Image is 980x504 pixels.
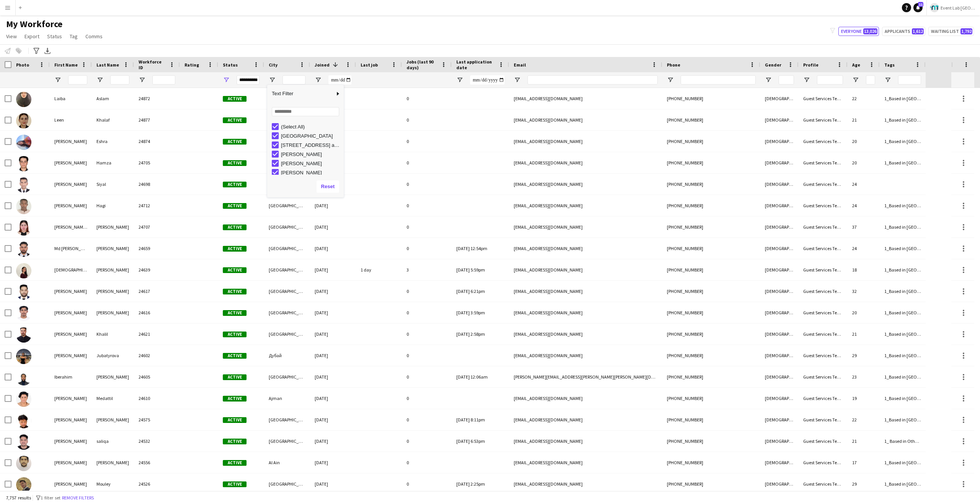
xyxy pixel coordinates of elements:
div: [PHONE_NUMBER] [662,366,760,387]
div: Guest Services Team [799,238,848,259]
div: Siyal [92,174,134,195]
div: [DEMOGRAPHIC_DATA] [760,431,799,452]
div: [PERSON_NAME] [92,452,134,473]
div: 0 [402,216,452,237]
div: Guest Services Team [799,366,848,387]
span: 13,026 [863,28,877,34]
div: 21 [848,109,880,130]
div: [GEOGRAPHIC_DATA] [264,216,310,237]
a: Status [44,31,65,41]
div: [PERSON_NAME] [50,431,92,452]
div: 24705 [134,152,180,173]
div: [EMAIL_ADDRESS][DOMAIN_NAME] [509,302,662,323]
div: [DATE] 12:06am [452,366,509,387]
div: Jubatyrova [92,345,134,366]
input: First Name Filter Input [68,75,87,85]
div: [DATE] [310,388,356,409]
div: 0 [402,431,452,452]
div: [PERSON_NAME] [50,281,92,302]
div: [DEMOGRAPHIC_DATA] [760,281,799,302]
img: Sarah Eshra [16,135,31,150]
span: 1,612 [912,28,924,34]
div: [EMAIL_ADDRESS][DOMAIN_NAME] [509,281,662,302]
div: [DEMOGRAPHIC_DATA] [760,345,799,366]
button: Open Filter Menu [315,76,322,83]
div: [EMAIL_ADDRESS][DOMAIN_NAME] [509,388,662,409]
div: [DEMOGRAPHIC_DATA] [50,259,92,280]
div: 24616 [134,302,180,323]
div: [PHONE_NUMBER] [662,345,760,366]
div: [PHONE_NUMBER] [662,216,760,237]
div: [PERSON_NAME] [92,409,134,430]
div: 1_Based in [GEOGRAPHIC_DATA]/[GEOGRAPHIC_DATA]/Ajman, 2_English Level = 3/3 Excellent [880,152,926,173]
div: [EMAIL_ADDRESS][DOMAIN_NAME] [509,452,662,473]
div: Medattil [92,388,134,409]
div: [DATE] [310,216,356,237]
div: [DEMOGRAPHIC_DATA] [760,174,799,195]
div: [GEOGRAPHIC_DATA] [264,195,310,216]
div: [PERSON_NAME] [281,170,341,176]
div: [GEOGRAPHIC_DATA] [281,133,341,139]
img: Iberahim Mohamed [16,370,31,385]
span: 1,792 [960,28,972,34]
div: 1_Based in [GEOGRAPHIC_DATA]/[GEOGRAPHIC_DATA]/Ajman, 2_English Level = 2/3 Good [880,281,926,302]
div: Guest Services Team [799,195,848,216]
div: [GEOGRAPHIC_DATA] [264,473,310,494]
input: Tags Filter Input [898,75,921,85]
button: Open Filter Menu [765,76,772,83]
div: Hagi [92,195,134,216]
div: 1_Based in [GEOGRAPHIC_DATA]/[GEOGRAPHIC_DATA]/Ajman, 2_English Level = 2/3 Good [880,195,926,216]
div: [GEOGRAPHIC_DATA] [264,131,310,152]
div: 3 [402,259,452,280]
div: Eshra [92,131,134,152]
div: [GEOGRAPHIC_DATA] [264,324,310,345]
div: [PERSON_NAME] [50,152,92,173]
div: Laiba [50,88,92,109]
div: 0 [402,88,452,109]
app-action-btn: Export XLSX [43,46,52,55]
div: Mouley [92,473,134,494]
img: Alan Varghese [16,306,31,321]
div: Aslam [92,88,134,109]
img: Muhammed Sinan Medattil [16,392,31,407]
div: Ajman [264,388,310,409]
div: Al Ain [264,452,310,473]
div: [PERSON_NAME] [92,366,134,387]
div: 1_Based in [GEOGRAPHIC_DATA], 2_English Level = 3/3 Excellent [880,324,926,345]
span: View [6,33,17,40]
img: Azeem Siyal [16,177,31,193]
div: [PERSON_NAME] [50,131,92,152]
div: Guest Services Team [799,345,848,366]
input: Workforce ID Filter Input [152,75,175,85]
div: Guest Services Team [799,216,848,237]
div: [PERSON_NAME] [PERSON_NAME] [50,216,92,237]
div: [PERSON_NAME] [281,151,341,157]
div: [PHONE_NUMBER] [662,452,760,473]
button: Open Filter Menu [223,76,230,83]
div: 0 [402,302,452,323]
div: [DATE] [310,302,356,323]
div: 21 [848,431,880,452]
div: 24659 [134,238,180,259]
button: Everyone13,026 [838,27,879,36]
div: 21 [848,324,880,345]
div: [PHONE_NUMBER] [662,302,760,323]
div: 24707 [134,216,180,237]
div: Md [PERSON_NAME] [50,238,92,259]
div: [PERSON_NAME] [50,302,92,323]
div: 1_Based in [GEOGRAPHIC_DATA]/[GEOGRAPHIC_DATA]/Ajman, 2_English Level = 2/3 Good [880,345,926,366]
div: [DEMOGRAPHIC_DATA] [760,388,799,409]
div: 1_Based in [GEOGRAPHIC_DATA], 2_English Level = 2/3 Good [880,409,926,430]
div: 22 [848,88,880,109]
div: [PHONE_NUMBER] [662,281,760,302]
div: [GEOGRAPHIC_DATA] [264,409,310,430]
div: Guest Services Team [799,324,848,345]
div: Guest Services Team [799,409,848,430]
div: [GEOGRAPHIC_DATA] [264,174,310,195]
div: [PHONE_NUMBER] [662,238,760,259]
div: [DATE] 5:59pm [452,259,509,280]
div: [DATE] [310,473,356,494]
div: [EMAIL_ADDRESS][DOMAIN_NAME] [509,259,662,280]
div: [DATE] [310,366,356,387]
div: 0 [402,109,452,130]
